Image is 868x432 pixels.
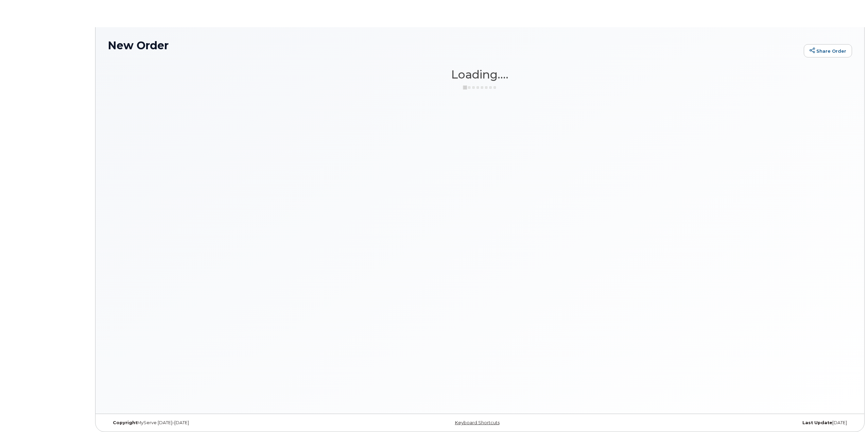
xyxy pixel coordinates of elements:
[802,420,832,425] strong: Last Update
[804,44,852,58] a: Share Order
[455,420,500,425] a: Keyboard Shortcuts
[108,39,800,51] h1: New Order
[113,420,137,425] strong: Copyright
[108,68,852,81] h1: Loading....
[108,420,356,426] div: MyServe [DATE]–[DATE]
[604,420,852,426] div: [DATE]
[463,85,497,90] img: ajax-loader-3a6953c30dc77f0bf724df975f13086db4f4c1262e45940f03d1251963f1bf2e.gif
